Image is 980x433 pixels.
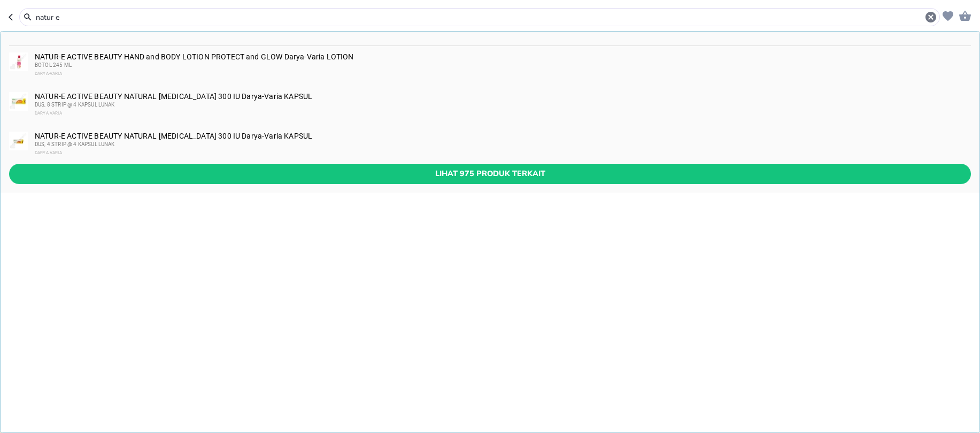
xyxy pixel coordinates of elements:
div: NATUR-E ACTIVE BEAUTY NATURAL [MEDICAL_DATA] 300 IU Darya-Varia KAPSUL [35,92,970,118]
div: NATUR-E ACTIVE BEAUTY HAND and BODY LOTION PROTECT and GLOW Darya-Varia LOTION [35,52,970,78]
span: DUS, 4 STRIP @ 4 KAPSUL LUNAK [35,141,115,147]
input: Cari 4000+ produk di sini [35,12,924,23]
span: DUS, 8 STRIP @ 4 KAPSUL LUNAK [35,102,115,108]
span: DARYA-VARIA [35,71,62,76]
div: NATUR-E ACTIVE BEAUTY NATURAL [MEDICAL_DATA] 300 IU Darya-Varia KAPSUL [35,132,970,157]
span: BOTOL 245 ML [35,62,72,68]
span: Lihat 975 produk terkait [18,167,962,180]
span: DARYA VARIA [35,111,62,116]
button: Lihat 975 produk terkait [9,164,971,184]
span: DARYA VARIA [35,150,62,155]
